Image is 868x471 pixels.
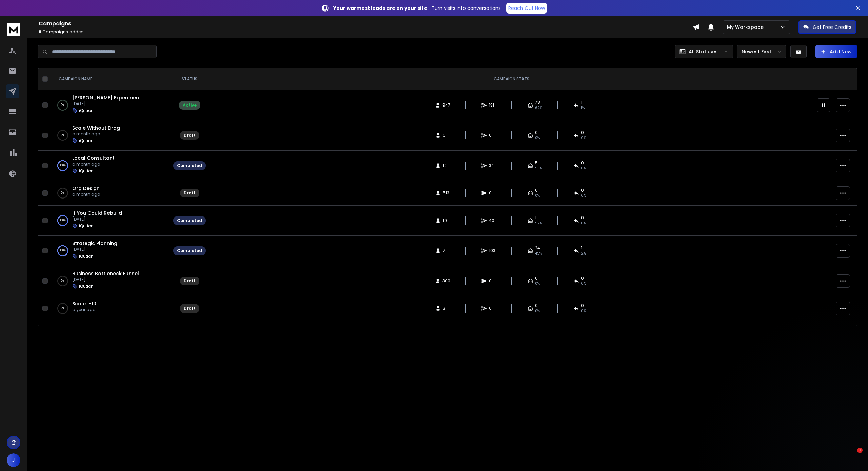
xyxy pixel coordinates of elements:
[184,306,196,311] div: Draft
[61,102,64,109] p: 0 %
[72,125,120,131] a: Scale Without Drag
[184,278,196,284] div: Draft
[689,48,718,55] p: All Statuses
[489,133,496,138] span: 0
[535,221,542,226] span: 52 %
[7,453,20,467] button: J
[535,160,538,166] span: 5
[535,130,538,135] span: 0
[51,236,169,266] td: 100%Strategic Planning[DATE]iQution
[508,5,545,12] p: Reach Out Now
[727,24,766,31] p: My Workspace
[581,160,584,166] span: 0
[535,215,538,221] span: 11
[813,24,851,31] p: Get Free Credits
[169,68,210,90] th: STATUS
[51,90,169,120] td: 0%[PERSON_NAME] Experiment[DATE]iQution
[79,284,94,289] p: iQution
[581,105,585,111] span: 1 %
[443,190,450,196] span: 513
[535,188,538,193] span: 0
[535,100,540,105] span: 78
[72,131,120,137] p: a month ago
[535,303,538,308] span: 0
[798,20,856,34] button: Get Free Credits
[72,155,115,162] a: Local Consultant
[535,135,540,141] span: 0%
[72,277,139,282] p: [DATE]
[535,308,540,314] span: 0%
[72,247,117,252] p: [DATE]
[581,193,586,199] span: 0%
[489,102,496,108] span: 131
[843,448,860,464] iframe: Intercom live chat
[60,217,66,224] p: 100 %
[489,306,496,311] span: 0
[72,162,115,167] p: a month ago
[535,276,538,281] span: 0
[79,168,94,174] p: iQution
[581,276,584,281] span: 0
[39,29,41,35] span: 8
[72,210,122,216] a: If You Could Rebuild
[72,94,141,101] a: [PERSON_NAME] Experiment
[51,68,169,90] th: CAMPAIGN NAME
[72,270,139,277] span: Business Bottleneck Funnel
[443,248,450,253] span: 71
[72,101,141,107] p: [DATE]
[442,102,450,108] span: 947
[39,29,693,35] p: Campaigns added
[535,166,542,171] span: 50 %
[535,281,540,286] span: 0%
[72,300,96,307] a: Scale 1-10
[333,5,501,12] p: – Turn visits into conversations
[184,133,196,138] div: Draft
[581,188,584,193] span: 0
[581,166,586,171] span: 0 %
[443,218,450,223] span: 19
[79,138,94,144] p: iQution
[210,68,813,90] th: CAMPAIGN STATS
[581,308,586,314] span: 0%
[72,185,100,192] a: Org Design
[177,163,202,168] div: Completed
[60,247,66,254] p: 100 %
[177,248,202,253] div: Completed
[79,223,94,229] p: iQution
[489,163,496,168] span: 34
[581,135,586,141] span: 0%
[443,133,450,138] span: 0
[61,278,64,284] p: 0 %
[61,190,64,196] p: 0 %
[61,132,64,139] p: 0 %
[72,240,117,247] span: Strategic Planning
[489,278,496,284] span: 0
[72,307,96,313] p: a year ago
[51,151,169,181] td: 100%Local Consultanta month agoiQution
[535,105,542,111] span: 62 %
[51,296,169,321] td: 0%Scale 1-10a year ago
[535,193,540,199] span: 0%
[51,181,169,206] td: 0%Org Designa month ago
[737,45,786,58] button: Newest First
[581,303,584,308] span: 0
[581,130,584,135] span: 0
[443,163,450,168] span: 12
[815,45,857,58] button: Add New
[442,278,450,284] span: 300
[51,266,169,296] td: 0%Business Bottleneck Funnel[DATE]iQution
[79,253,94,259] p: iQution
[79,108,94,113] p: iQution
[581,251,586,256] span: 2 %
[581,221,586,226] span: 0 %
[489,190,496,196] span: 0
[581,281,586,286] span: 0%
[183,102,197,108] div: Active
[60,162,66,169] p: 100 %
